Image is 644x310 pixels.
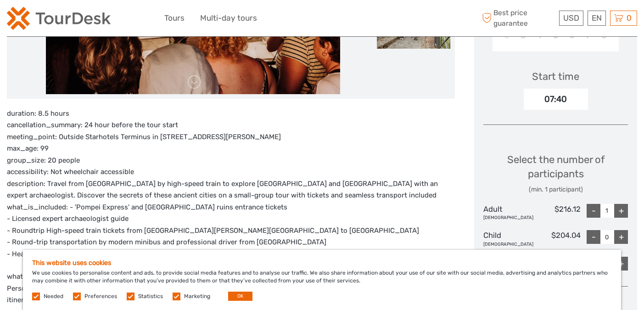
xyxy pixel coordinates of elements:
[533,230,581,248] div: $204.04
[44,293,63,300] label: Needed
[587,230,600,244] div: -
[614,230,628,244] div: +
[7,7,111,30] img: 2254-3441b4b5-4e5f-4d00-b396-31f1d84a6ebf_logo_small.png
[524,89,588,110] div: 07:40
[106,14,117,25] button: Open LiveChat chat widget
[200,11,257,25] a: Multi-day tours
[614,257,628,271] div: +
[532,69,579,84] div: Start time
[588,11,606,26] div: EN
[483,241,533,248] div: [DEMOGRAPHIC_DATA]
[483,230,533,248] div: Child
[480,8,557,28] span: Best price guarantee
[563,13,579,23] span: USD
[164,11,185,25] a: Tours
[84,293,117,300] label: Preferences
[625,13,633,23] span: 0
[483,204,533,221] div: Adult
[614,204,628,218] div: +
[533,204,581,221] div: $216.12
[184,293,210,300] label: Marketing
[483,152,628,194] div: Select the number of participants
[13,16,104,23] p: We're away right now. Please check back later!
[138,293,163,300] label: Statistics
[7,108,455,260] p: duration: 8.5 hours cancellation_summary: 24 hour before the tour start meeting_point: Outside St...
[483,185,628,194] div: (min. 1 participant)
[23,250,621,310] div: We use cookies to personalise content and ads, to provide social media features and to analyse ou...
[483,214,533,221] div: [DEMOGRAPHIC_DATA]
[7,271,455,306] p: what_is_not_included: Food and drinks Personal expenses itinerary: Depart [GEOGRAPHIC_DATA]: Begi...
[587,204,600,218] div: -
[228,292,252,301] button: OK
[32,259,612,267] h5: This website uses cookies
